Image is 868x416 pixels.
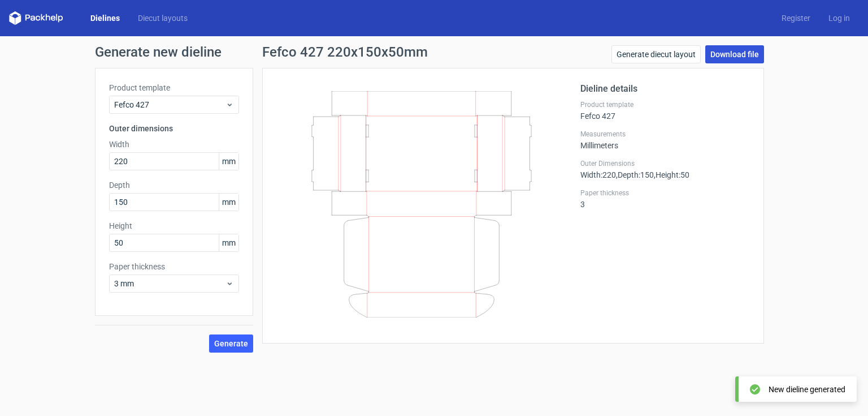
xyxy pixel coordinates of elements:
h1: Fefco 427 220x150x50mm [262,45,428,59]
span: , Height : 50 [654,170,689,179]
a: Register [772,12,819,24]
span: , Depth : 150 [616,170,654,179]
span: 3 mm [114,278,225,289]
div: New dieline generated [769,384,845,395]
label: Product template [580,100,750,109]
h3: Outer dimensions [109,123,239,134]
label: Outer Dimensions [580,159,750,168]
span: mm [219,194,238,211]
label: Width [109,139,239,150]
span: mm [219,234,238,251]
a: Log in [819,12,859,24]
label: Depth [109,179,239,191]
a: Generate diecut layout [611,45,701,63]
a: Download file [705,45,764,63]
a: Dielines [81,12,129,24]
label: Product template [109,82,239,93]
span: Generate [214,340,248,348]
span: Width : 220 [580,170,616,179]
span: Fefco 427 [114,99,225,110]
div: Fefco 427 [580,100,750,121]
label: Measurements [580,130,750,139]
span: mm [219,153,238,170]
label: Height [109,220,239,231]
label: Paper thickness [580,188,750,198]
a: Diecut layouts [129,12,197,24]
button: Generate [209,334,253,353]
div: 3 [580,188,750,209]
h1: Generate new dieline [95,45,773,59]
div: Millimeters [580,130,750,150]
h2: Dieline details [580,82,750,96]
label: Paper thickness [109,261,239,272]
